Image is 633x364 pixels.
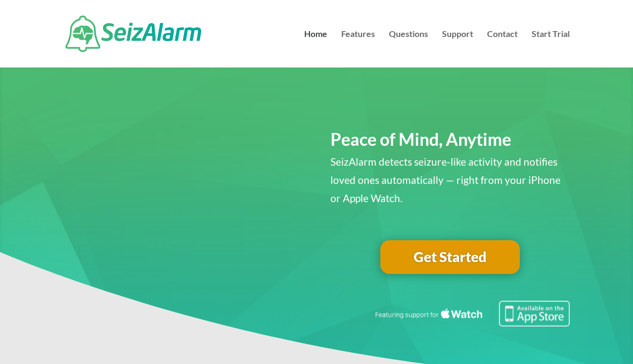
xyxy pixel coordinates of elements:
a: Contact [487,30,518,68]
a: Featuring seizure detection support for the Apple Watch [373,316,570,329]
img: Seizure detection available in the Apple App Store. [373,301,570,326]
img: SeizAlarm [65,16,201,52]
a: Features [341,30,375,68]
a: Questions [389,30,428,68]
a: Get Started [380,240,520,274]
span: SeizAlarm detects seizure-like activity and notifies loved ones automatically — right from your i... [330,155,561,204]
a: Home [304,30,327,68]
a: Start Trial [532,30,570,68]
span: Peace of Mind, Anytime [330,129,511,150]
a: Support [442,30,473,68]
